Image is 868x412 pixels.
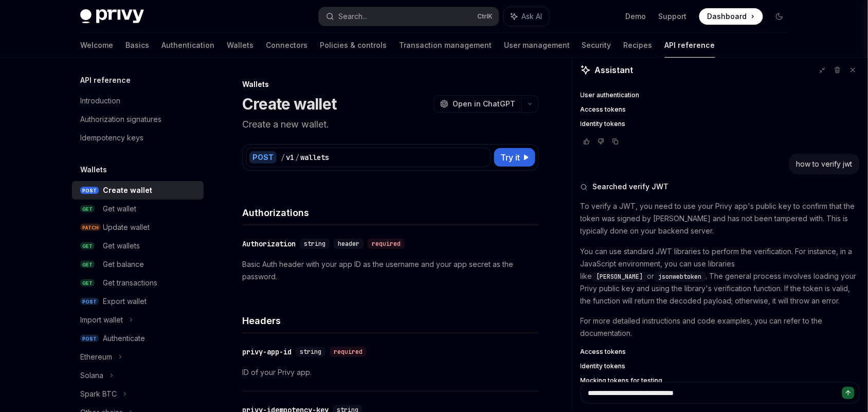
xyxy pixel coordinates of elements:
a: Basics [125,33,149,58]
a: Support [659,11,687,22]
a: Authorization signatures [72,110,204,129]
p: For more detailed instructions and code examples, you can refer to the documentation. [581,315,860,339]
div: Introduction [80,95,120,107]
h5: API reference [80,74,131,86]
a: GETGet transactions [72,274,204,292]
div: Wallets [242,79,539,89]
span: header [338,240,359,248]
span: Open in ChatGPT [453,99,515,109]
a: POSTExport wallet [72,292,204,311]
span: POST [80,298,99,306]
a: Introduction [72,92,204,110]
p: Basic Auth header with your app ID as the username and your app secret as the password. [242,258,539,283]
a: Idempotency keys [72,129,204,147]
div: required [368,239,405,249]
div: Get balance [103,258,144,271]
div: Get wallet [103,203,136,215]
span: Dashboard [708,11,747,22]
button: Try it [494,148,535,167]
span: POST [80,335,99,343]
span: Searched verify JWT [593,182,669,192]
p: You can use standard JWT libraries to perform the verification. For instance, in a JavaScript env... [581,245,860,307]
div: v1 [286,152,294,163]
span: GET [80,279,95,287]
div: Get wallets [103,240,140,252]
a: API reference [665,33,715,58]
span: Assistant [595,64,634,76]
span: string [304,240,325,248]
a: Access tokens [581,348,860,356]
button: Searched verify JWT [581,182,860,192]
div: Authorization [242,239,296,249]
a: Access tokens [581,105,860,114]
div: Create wallet [103,184,152,196]
span: Access tokens [581,348,626,356]
a: GETGet wallets [72,237,204,255]
span: GET [80,205,95,213]
a: PATCHUpdate wallet [72,218,204,237]
span: Mocking tokens for testing [581,377,663,385]
span: [PERSON_NAME] [596,273,643,281]
p: Create a new wallet. [242,117,539,132]
span: Access tokens [581,105,626,114]
div: how to verify jwt [797,159,853,169]
div: Spark BTC [80,388,117,400]
a: Identity tokens [581,120,860,128]
a: Demo [626,11,646,22]
a: Identity tokens [581,362,860,370]
a: POSTCreate wallet [72,181,204,200]
a: Transaction management [399,33,492,58]
button: Ask AI [504,7,549,26]
a: GETGet wallet [72,200,204,218]
div: required [330,347,367,357]
a: User authentication [581,91,860,99]
div: POST [249,151,277,164]
span: GET [80,242,95,250]
a: Welcome [80,33,113,58]
div: Solana [80,369,103,382]
div: wallets [300,152,329,163]
a: Wallets [227,33,254,58]
p: ID of your Privy app. [242,366,539,379]
span: POST [80,187,99,194]
div: Update wallet [103,221,150,234]
h4: Authorizations [242,206,539,220]
a: Authentication [161,33,214,58]
p: To verify a JWT, you need to use your Privy app's public key to confirm that the token was signed... [581,200,860,237]
button: Open in ChatGPT [433,95,521,113]
a: User management [504,33,570,58]
img: dark logo [80,9,144,24]
a: Dashboard [699,8,763,25]
div: Ethereum [80,351,112,363]
button: Toggle dark mode [771,8,788,25]
div: Authorization signatures [80,113,161,126]
div: Idempotency keys [80,132,143,144]
div: / [281,152,285,163]
span: GET [80,261,95,268]
a: Recipes [624,33,653,58]
span: Ask AI [521,11,542,22]
div: Search... [338,10,367,23]
a: Policies & controls [320,33,387,58]
span: jsonwebtoken [659,273,702,281]
button: Send message [842,387,855,399]
span: Try it [500,151,520,164]
a: Security [582,33,611,58]
span: Ctrl K [477,12,493,21]
div: Authenticate [103,332,145,345]
a: Connectors [266,33,308,58]
h5: Wallets [80,164,107,176]
h1: Create wallet [242,95,336,113]
div: Export wallet [103,295,147,308]
span: string [300,348,321,356]
button: Search...CtrlK [319,7,499,26]
a: POSTAuthenticate [72,329,204,348]
div: / [295,152,299,163]
a: GETGet balance [72,255,204,274]
span: Identity tokens [581,362,626,370]
span: Identity tokens [581,120,626,128]
div: privy-app-id [242,347,292,357]
div: Import wallet [80,314,123,326]
span: User authentication [581,91,640,99]
span: PATCH [80,224,101,231]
